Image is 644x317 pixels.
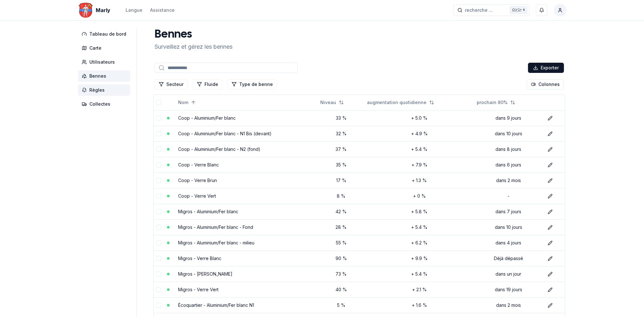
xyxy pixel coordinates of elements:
[156,194,161,199] button: select-row
[477,224,540,230] div: dans 10 jours
[320,224,362,230] div: 28 %
[89,87,105,93] span: Règles
[150,6,175,14] a: Assistance
[320,146,362,152] div: 37 %
[477,130,540,137] div: dans 10 jours
[367,208,472,215] div: + 5.8 %
[320,255,362,262] div: 90 %
[89,73,106,79] span: Bennes
[477,208,540,215] div: dans 7 jours
[367,115,472,121] div: + 5.0 %
[193,79,222,89] button: Filtrer les lignes
[227,79,277,89] button: Filtrer les lignes
[477,286,540,293] div: dans 19 jours
[477,255,540,262] div: Déjà dépassé
[96,6,110,14] span: Marly
[78,84,133,96] a: Règles
[156,100,161,105] button: select-all
[477,177,540,184] div: dans 2 mois
[477,99,508,106] span: prochain 80%
[367,99,426,106] span: augmentation quotidienne
[477,240,540,246] div: dans 4 jours
[78,6,113,14] a: Marly
[126,7,142,13] div: Langue
[477,115,540,121] div: dans 9 jours
[367,255,472,262] div: + 9.9 %
[178,178,217,183] a: Coop - Verre Brun
[156,116,161,121] button: select-row
[363,97,438,108] button: Not sorted. Click to sort ascending.
[477,162,540,168] div: dans 6 jours
[155,28,232,41] h1: Bennes
[178,146,260,152] a: Coop - Aluminium/Fer blanc - N2 (fond)
[174,97,200,108] button: Sorted ascending. Click to sort descending.
[156,162,161,167] button: select-row
[178,287,218,292] a: Migros - Verre Vert
[367,271,472,277] div: + 5.4 %
[126,6,142,14] button: Langue
[320,115,362,121] div: 33 %
[477,146,540,152] div: dans 8 jours
[367,162,472,168] div: + 7.9 %
[89,31,126,37] span: Tableau de bord
[320,193,362,199] div: 8 %
[367,302,472,308] div: + 1.6 %
[78,70,133,82] a: Bennes
[453,4,530,16] button: recherche ...Ctrl+K
[320,162,362,168] div: 35 %
[527,79,564,89] button: Cocher les colonnes
[320,271,362,277] div: 73 %
[78,3,93,18] img: Marly Logo
[155,42,232,51] p: Surveillez et gérez les bennes
[178,240,254,245] a: Migros - Aluminium/Fer blanc - milieu
[89,59,115,65] span: Utilisateurs
[89,101,110,107] span: Collectes
[477,271,540,277] div: dans un jour
[473,97,519,108] button: Not sorted. Click to sort ascending.
[367,130,472,137] div: + 4.9 %
[320,177,362,184] div: 17 %
[78,56,133,68] a: Utilisateurs
[367,224,472,230] div: + 5.4 %
[178,224,253,230] a: Migros - Aluminium/Fer blanc - Fond
[367,286,472,293] div: + 2.1 %
[178,256,221,261] a: Migros - Verre Blanc
[156,256,161,261] button: select-row
[178,193,216,199] a: Coop - Verre Vert
[465,7,493,13] span: recherche ...
[78,28,133,40] a: Tableau de bord
[528,63,564,73] button: Exporter
[477,302,540,308] div: dans 2 mois
[367,240,472,246] div: + 6.2 %
[78,42,133,54] a: Carte
[156,287,161,292] button: select-row
[156,240,161,245] button: select-row
[178,115,236,121] a: Coop - Aluminium/Fer blanc
[367,193,472,199] div: + 0 %
[320,208,362,215] div: 42 %
[155,79,188,89] button: Filtrer les lignes
[477,193,540,199] div: -
[178,131,272,136] a: Coop - Aluminium/Fer blanc - N1 Bis (devant)
[178,209,238,214] a: Migros - Aluminium/Fer blanc
[156,131,161,136] button: select-row
[156,147,161,152] button: select-row
[320,286,362,293] div: 40 %
[367,146,472,152] div: + 5.4 %
[156,303,161,308] button: select-row
[320,99,336,106] span: Niveau
[316,97,348,108] button: Not sorted. Click to sort ascending.
[320,240,362,246] div: 55 %
[156,209,161,214] button: select-row
[320,302,362,308] div: 5 %
[156,225,161,230] button: select-row
[367,177,472,184] div: + 1.3 %
[320,130,362,137] div: 32 %
[178,271,232,277] a: Migros - [PERSON_NAME]
[156,178,161,183] button: select-row
[178,302,254,308] a: Écoquartier - Aluminium/Fer blanc N1
[156,271,161,277] button: select-row
[78,98,133,110] a: Collectes
[178,162,219,167] a: Coop - Verre Blanc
